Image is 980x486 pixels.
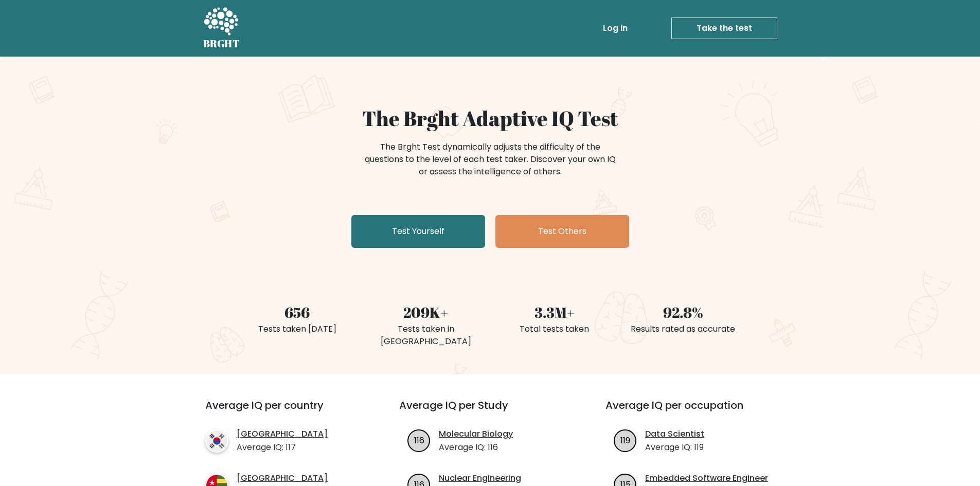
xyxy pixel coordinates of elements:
[625,301,741,323] div: 92.8%
[203,4,240,52] a: BRGHT
[645,472,768,484] a: Embedded Software Engineer
[599,18,632,39] a: Log in
[205,429,228,453] img: country
[620,434,630,446] text: 119
[625,323,741,335] div: Results rated as accurate
[496,323,613,335] div: Total tests taken
[439,441,513,454] p: Average IQ: 116
[414,434,424,446] text: 116
[237,472,328,484] a: [GEOGRAPHIC_DATA]
[439,472,521,484] a: Nuclear Engineering
[605,399,787,424] h3: Average IQ per occupation
[645,428,704,440] a: Data Scientist
[203,38,240,50] h5: BRGHT
[439,428,513,440] a: Molecular Biology
[495,215,629,248] a: Test Others
[645,441,704,454] p: Average IQ: 119
[237,441,328,454] p: Average IQ: 117
[671,17,777,39] a: Take the test
[205,399,362,424] h3: Average IQ per country
[368,301,484,323] div: 209K+
[239,301,355,323] div: 656
[368,323,484,348] div: Tests taken in [GEOGRAPHIC_DATA]
[237,428,328,440] a: [GEOGRAPHIC_DATA]
[351,215,485,248] a: Test Yourself
[496,301,613,323] div: 3.3M+
[399,399,581,424] h3: Average IQ per Study
[362,141,619,178] div: The Brght Test dynamically adjusts the difficulty of the questions to the level of each test take...
[239,323,355,335] div: Tests taken [DATE]
[239,106,741,131] h1: The Brght Adaptive IQ Test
